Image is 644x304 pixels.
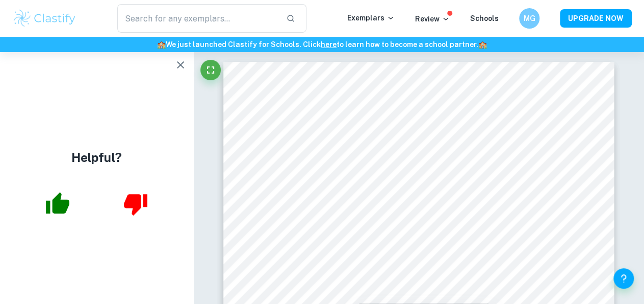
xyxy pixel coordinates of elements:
button: MG [519,8,539,29]
h6: We just launched Clastify for Schools. Click to learn how to become a school partner. [2,39,642,50]
h6: MG [524,13,535,24]
p: Review [415,13,450,25]
span: 🏫 [157,40,166,49]
button: Help and Feedback [613,268,634,289]
h4: Helpful? [71,148,121,167]
p: Exemplars [347,12,395,24]
button: UPGRADE NOW [560,9,632,28]
a: Schools [470,14,499,22]
a: here [321,40,337,49]
img: Clastify logo [12,8,77,29]
input: Search for any exemplars... [117,4,278,33]
span: 🏫 [478,40,487,49]
button: Fullscreen [200,60,221,80]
